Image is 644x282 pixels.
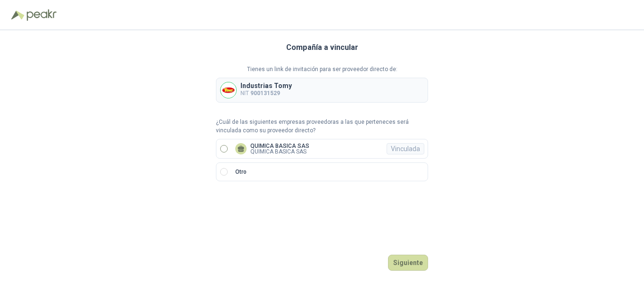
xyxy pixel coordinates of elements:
[216,118,428,136] p: ¿Cuál de las siguientes empresas proveedoras a las que perteneces será vinculada como su proveedo...
[240,89,292,98] p: NIT
[250,90,280,97] b: 900131529
[235,168,247,177] p: Otro
[250,149,309,154] p: QUIMICA BASICA SAS
[11,10,25,20] img: Logo
[240,82,292,89] p: Industrias Tomy
[221,82,236,98] img: Company Logo
[216,65,428,74] p: Tienes un link de invitación para ser proveedor directo de:
[26,9,57,21] img: Peakr
[387,143,424,154] div: Vinculada
[286,41,358,54] h3: Compañía a vincular
[388,255,428,271] button: Siguiente
[250,143,309,149] p: QUIMICA BASICA SAS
